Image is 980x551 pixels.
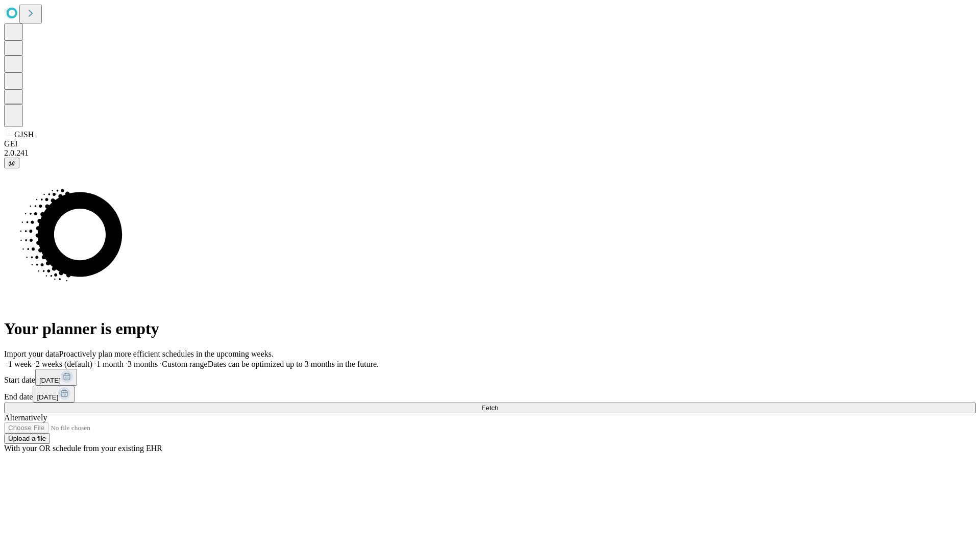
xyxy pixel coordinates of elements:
div: End date [4,386,976,403]
button: Fetch [4,403,976,413]
span: Alternatively [4,413,47,422]
span: With your OR schedule from your existing EHR [4,444,162,453]
div: 2.0.241 [4,148,976,158]
button: [DATE] [33,386,75,403]
span: Import your data [4,349,59,358]
button: @ [4,158,19,168]
span: Dates can be optimized up to 3 months in the future. [208,360,379,368]
span: [DATE] [37,393,58,401]
button: Upload a file [4,433,50,444]
h1: Your planner is empty [4,319,976,338]
button: [DATE] [35,369,77,386]
span: 2 weeks (default) [36,360,92,368]
span: Fetch [481,404,498,412]
span: 1 month [96,360,124,368]
div: GEI [4,139,976,148]
span: Proactively plan more efficient schedules in the upcoming weeks. [59,349,274,358]
div: Start date [4,369,976,386]
span: 3 months [128,360,158,368]
span: [DATE] [39,377,61,384]
span: Custom range [162,360,207,368]
span: @ [8,159,15,167]
span: GJSH [14,130,34,139]
span: 1 week [8,360,32,368]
